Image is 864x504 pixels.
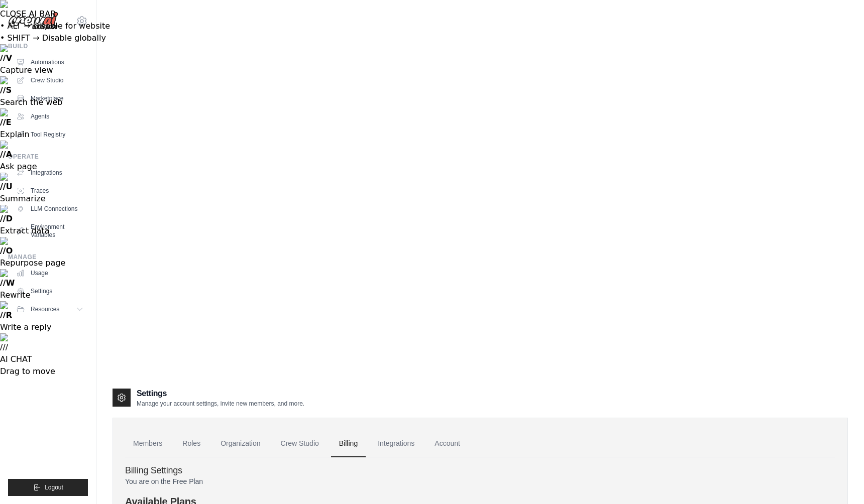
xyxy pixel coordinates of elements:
[370,430,422,457] a: Integrations
[125,430,170,457] a: Members
[137,400,304,408] p: Manage your account settings, invite new members, and more.
[212,430,268,457] a: Organization
[273,430,327,457] a: Crew Studio
[125,465,835,476] h4: Billing Settings
[45,483,63,491] span: Logout
[426,430,468,457] a: Account
[174,430,208,457] a: Roles
[8,479,88,496] button: Logout
[125,476,835,486] p: You are on the Free Plan
[137,388,304,400] h2: Settings
[331,430,366,457] a: Billing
